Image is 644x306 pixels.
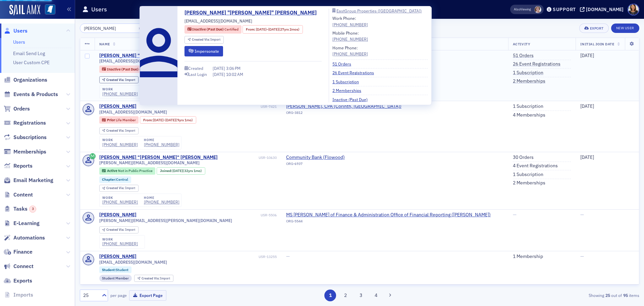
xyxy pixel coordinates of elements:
[4,162,33,170] a: Reports
[13,91,58,98] span: Events & Products
[102,200,138,205] a: [PHONE_NUMBER]
[99,176,131,183] div: Chapter:
[99,65,156,73] div: Inactive (Past Due): Inactive (Past Due): Certified
[580,52,594,58] span: [DATE]
[91,5,107,13] h1: Users
[226,72,243,77] span: 10:02 AM
[332,70,379,76] a: 26 Event Registrations
[332,21,368,28] a: [PHONE_NUMBER]
[102,91,138,96] div: [PHONE_NUMBER]
[246,27,256,32] span: From :
[580,154,594,160] span: [DATE]
[580,7,626,12] button: [DOMAIN_NAME]
[332,79,364,85] a: 1 Subscription
[579,24,608,33] button: Export
[4,119,46,127] a: Registrations
[110,292,127,298] label: per page
[13,277,32,285] span: Exports
[286,155,347,161] a: Community Bank (Flowood)
[513,155,534,161] a: 30 Orders
[513,61,560,67] a: 26 Event Registrations
[102,87,138,91] div: work
[102,177,116,182] span: Chapter :
[102,237,138,242] div: work
[13,220,40,227] span: E-Learning
[586,6,624,12] div: [DOMAIN_NAME]
[332,51,368,57] a: [PHONE_NUMBER]
[102,169,152,173] a: Active Not in Public Practice
[142,277,170,280] div: Import
[286,212,491,218] a: MS [PERSON_NAME] of Finance & Administration Office of Financial Reporting ([PERSON_NAME])
[192,37,211,42] span: Created Via :
[99,58,167,63] span: [EMAIL_ADDRESS][DOMAIN_NAME]
[13,76,47,84] span: Organizations
[355,290,367,301] button: 3
[4,91,58,98] a: Events & Products
[137,25,143,31] button: ×
[286,212,491,218] span: MS Dept of Finance & Administration Office of Financial Reporting (Jackson)
[106,128,125,133] span: Created Via :
[99,53,218,59] a: [PERSON_NAME] "[PERSON_NAME]" [PERSON_NAME]
[332,30,368,42] div: Mobile Phone:
[99,167,156,175] div: Active: Active: Not in Public Practice
[513,180,545,186] a: 2 Memberships
[286,253,290,259] span: —
[553,6,576,12] div: Support
[139,67,153,72] span: Certified
[138,104,277,109] div: USR-7421
[4,177,53,184] a: Email Marketing
[102,241,138,246] a: [PHONE_NUMBER]
[580,253,584,259] span: —
[99,103,137,110] a: [PERSON_NAME]
[332,96,373,102] a: Inactive (Past Due)
[13,162,33,170] span: Reports
[83,292,98,299] div: 25
[213,65,226,71] span: [DATE]
[184,18,252,24] span: [EMAIL_ADDRESS][DOMAIN_NAME]
[332,36,368,42] a: [PHONE_NUMBER]
[286,103,401,110] a: [PERSON_NAME], CPA (Corinth, [GEOGRAPHIC_DATA])
[13,191,33,199] span: Content
[628,4,639,15] span: Profile
[13,291,33,299] span: Imports
[40,4,55,16] a: View Homepage
[513,254,543,260] a: 1 Membership
[99,226,139,233] div: Created Via: Import
[99,160,200,165] span: [PERSON_NAME][EMAIL_ADDRESS][DOMAIN_NAME]
[144,200,179,205] a: [PHONE_NUMBER]
[144,142,179,147] a: [PHONE_NUMBER]
[106,228,135,232] div: Import
[4,148,46,156] a: Memberships
[107,168,118,173] span: Active
[106,227,125,232] span: Created Via :
[4,76,47,84] a: Organizations
[102,267,116,272] span: Student :
[13,205,36,213] span: Tasks
[513,112,545,118] a: 4 Memberships
[332,45,368,57] div: Home Phone:
[153,118,193,122] div: – (9yrs 1mo)
[160,169,173,173] span: Joined :
[513,172,543,178] a: 1 Subscription
[107,118,116,122] span: Prior
[513,53,534,59] a: 51 Orders
[102,118,136,122] a: Prior Life Member
[192,38,221,42] div: Import
[106,129,135,133] div: Import
[13,134,47,141] span: Subscriptions
[102,142,138,147] div: [PHONE_NUMBER]
[590,27,604,30] div: Export
[513,78,545,84] a: 2 Memberships
[332,9,428,13] a: EastGroup Properties ([GEOGRAPHIC_DATA])
[13,248,33,256] span: Finance
[129,290,166,301] button: Export Page
[13,177,53,184] span: Email Marketing
[102,138,138,142] div: work
[99,218,232,223] span: [PERSON_NAME][EMAIL_ADDRESS][PERSON_NAME][DOMAIN_NAME]
[256,27,300,32] div: – (27yrs 2mos)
